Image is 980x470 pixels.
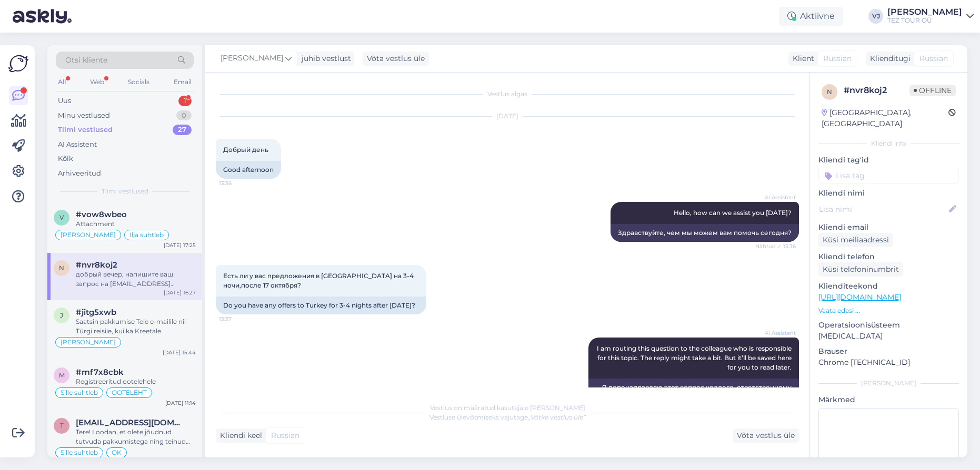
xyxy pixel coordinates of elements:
i: „Võtke vestlus üle” [528,413,586,421]
span: Vestlus on määratud kasutajale [PERSON_NAME] [430,404,585,412]
div: All [56,75,68,89]
div: Aktiivne [779,7,843,26]
p: [MEDICAL_DATA] [818,331,959,342]
p: Vaata edasi ... [818,306,959,315]
span: Russian [919,53,948,64]
div: [DATE] 17:25 [164,241,196,249]
div: Do you have any offers to Turkey for 3-4 nights after [DATE]? [216,297,426,314]
a: [URL][DOMAIN_NAME] [818,292,901,302]
span: I am routing this question to the colleague who is responsible for this topic. The reply might ta... [597,344,793,371]
p: Kliendi nimi [818,188,959,199]
div: [DATE] 16:27 [164,289,196,297]
img: Askly Logo [8,54,28,74]
div: Tere! Loodan, et olete jõudnud tutvuda pakkumistega ning teinud valiku. Ootan väga Teie vastust:) [76,427,196,446]
div: Registreeritud ootelehele [76,377,196,386]
span: Sille suhtleb [61,449,98,456]
div: [DATE] 11:14 [165,399,196,407]
div: Attachment [76,219,196,229]
div: добрый вечер, напишите ваш запрос на [EMAIL_ADDRESS][DOMAIN_NAME] [76,270,196,289]
div: [DATE] 15:44 [163,349,196,356]
span: OOTELEHT [112,390,147,396]
div: Arhiveeritud [58,168,101,179]
div: Võta vestlus üle [363,52,429,66]
div: Здравствуйте, чем мы можем вам помочь сегодня? [611,224,799,242]
span: v [59,213,64,221]
div: [PERSON_NAME] [818,379,959,388]
p: Chrome [TECHNICAL_ID] [818,357,959,368]
div: Tiimi vestlused [58,125,113,135]
div: Socials [126,75,152,89]
div: [GEOGRAPHIC_DATA], [GEOGRAPHIC_DATA] [822,107,948,129]
span: Russian [823,53,852,64]
div: Good afternoon [216,161,281,179]
div: Uus [58,96,71,106]
div: 0 [176,110,192,121]
div: Я перенаправляю этот вопрос коллеге, ответственному за эту тему. Ответ может занять некоторое вре... [588,379,799,425]
span: AI Assistent [756,329,796,337]
div: Klient [788,53,814,64]
span: t [60,422,64,430]
span: n [59,264,64,272]
div: [PERSON_NAME] [887,8,962,16]
div: AI Assistent [58,139,97,150]
div: 27 [173,125,192,135]
div: 1 [178,96,192,106]
div: Kliendi info [818,139,959,148]
input: Lisa nimi [819,203,947,215]
span: AI Assistent [756,193,796,201]
span: Ilja suhtleb [129,232,164,238]
span: n [827,88,832,96]
span: Sille suhtleb [61,390,98,396]
span: Hello, how can we assist you [DATE]? [674,209,792,217]
span: tanel_prii@hotmail.com [76,418,185,427]
p: Kliendi email [818,222,959,233]
div: VJ [868,9,883,24]
p: Klienditeekond [818,281,959,292]
span: Tiimi vestlused [102,187,148,196]
input: Lisa tag [818,168,959,183]
span: Offline [909,85,956,96]
div: juhib vestlust [297,53,351,64]
span: [PERSON_NAME] [221,53,283,64]
div: Vestlus algas [216,89,799,99]
span: Vestluse ülevõtmiseks vajutage [429,413,586,421]
div: Küsi telefoninumbrit [818,262,903,277]
span: [PERSON_NAME] [61,232,116,238]
div: Küsi meiliaadressi [818,233,893,247]
span: Есть ли у вас предложения в [GEOGRAPHIC_DATA] на 3-4 ночи,после 17 октября? [223,272,415,289]
div: Klienditugi [866,53,911,64]
p: Märkmed [818,394,959,405]
div: Web [88,75,106,89]
div: Võta vestlus üle [733,428,799,443]
div: Kõik [58,154,73,164]
div: Saatsin pakkumise Teie e-mailile nii Türgi reisile, kui ka Kreetale. [76,317,196,336]
p: Operatsioonisüsteem [818,320,959,331]
p: Kliendi tag'id [818,155,959,166]
span: #vow8wbeo [76,210,127,219]
span: Добрый день [223,146,268,154]
span: 13:36 [219,179,258,187]
span: #nvr8koj2 [76,260,117,270]
span: OK [112,449,122,456]
span: Russian [271,430,299,441]
span: j [60,311,63,319]
p: Brauser [818,346,959,357]
p: Kliendi telefon [818,251,959,262]
div: Kliendi keel [216,430,262,441]
span: [PERSON_NAME] [61,339,116,345]
span: 13:37 [219,315,258,323]
a: [PERSON_NAME]TEZ TOUR OÜ [887,8,974,25]
div: # nvr8koj2 [844,84,909,97]
div: Minu vestlused [58,110,110,121]
span: Nähtud ✓ 13:36 [755,242,796,250]
span: Otsi kliente [65,55,107,66]
div: TEZ TOUR OÜ [887,16,962,25]
div: Email [172,75,194,89]
span: #jitg5xwb [76,308,116,317]
span: m [59,371,65,379]
span: #mf7x8cbk [76,367,124,377]
div: [DATE] [216,111,799,121]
